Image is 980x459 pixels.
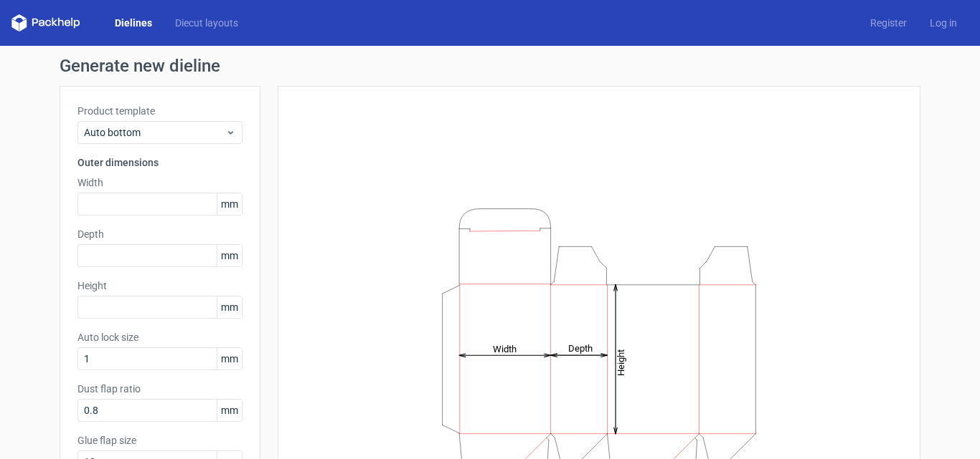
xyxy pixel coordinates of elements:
span: mm [217,348,242,369]
label: Dust flap ratio [77,382,242,396]
tspan: Width [493,343,517,354]
span: mm [217,296,242,318]
a: Dielines [103,16,164,30]
span: mm [217,245,242,266]
a: Diecut layouts [164,16,250,30]
label: Glue flap size [77,433,242,448]
span: mm [217,400,242,421]
a: Log in [918,16,969,30]
label: Product template [77,104,242,118]
span: mm [217,193,242,215]
a: Register [859,16,918,30]
h1: Generate new dieline [60,57,920,74]
label: Width [77,175,242,190]
tspan: Height [616,349,626,375]
tspan: Depth [568,343,593,354]
h3: Outer dimensions [77,155,242,170]
span: Auto bottom [84,125,225,140]
label: Auto lock size [77,330,242,344]
label: Depth [77,227,242,241]
label: Height [77,279,242,293]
